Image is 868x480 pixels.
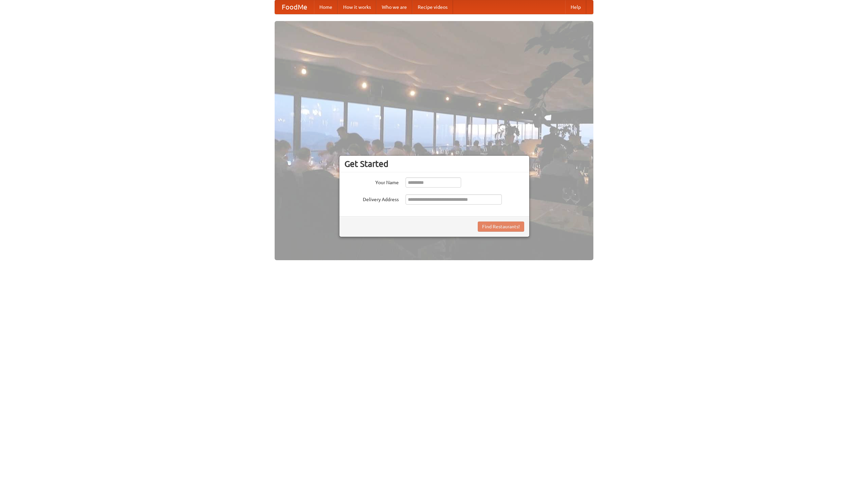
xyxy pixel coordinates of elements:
a: Recipe videos [412,0,453,14]
a: How it works [338,0,376,14]
label: Delivery Address [344,194,399,203]
label: Your Name [344,177,399,186]
h3: Get Started [344,159,524,169]
a: Home [314,0,338,14]
a: FoodMe [275,0,314,14]
button: Find Restaurants! [478,222,524,232]
a: Who we are [376,0,412,14]
a: Help [565,0,586,14]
